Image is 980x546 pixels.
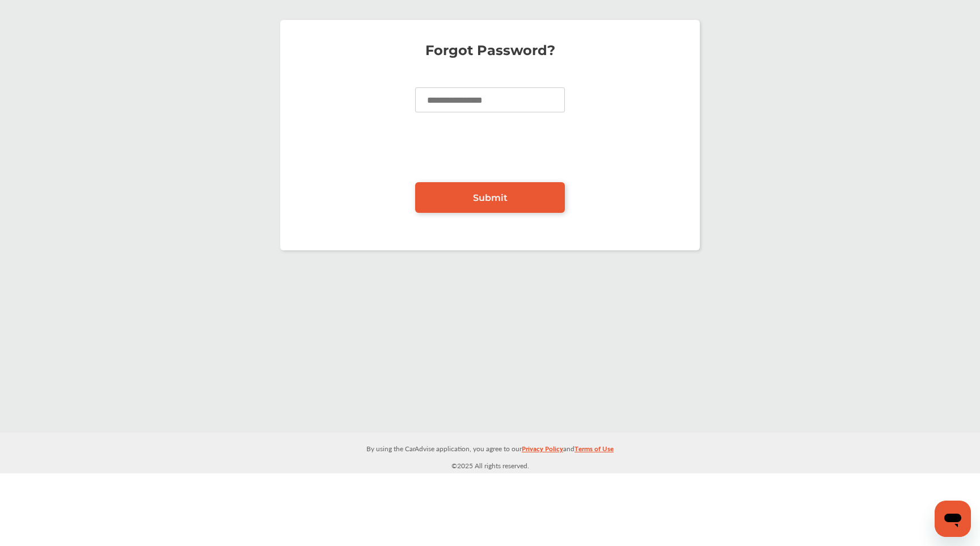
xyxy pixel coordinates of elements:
a: Privacy Policy [522,442,563,460]
a: Submit [415,182,565,213]
iframe: Button to launch messaging window [935,501,971,537]
span: Submit [473,192,508,203]
iframe: reCAPTCHA [404,129,576,174]
a: Terms of Use [575,442,614,460]
p: Forgot Password? [292,45,688,56]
